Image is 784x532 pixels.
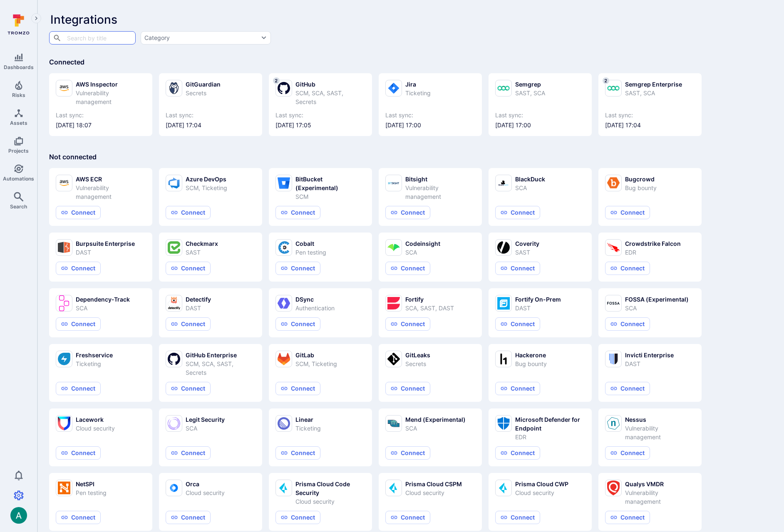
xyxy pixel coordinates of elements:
[605,382,650,395] button: Connect
[625,488,695,506] div: Vulnerability management
[76,480,107,488] div: NetSPI
[186,80,221,89] div: GitGuardian
[295,497,365,506] div: Cloud security
[625,248,681,257] div: EDR
[56,80,146,129] a: AWS InspectorVulnerability managementLast sync:[DATE] 18:07
[76,183,146,201] div: Vulnerability management
[405,488,462,497] div: Cloud security
[144,34,170,42] div: Category
[49,153,97,161] span: Not connected
[186,89,221,97] div: Secrets
[166,446,211,460] button: Connect
[12,92,25,98] span: Risks
[295,304,335,312] div: Authentication
[495,511,540,524] button: Connect
[605,511,650,524] button: Connect
[275,80,365,129] a: 2GitHubSCM, SCA, SAST, SecretsLast sync:[DATE] 17:05
[405,480,462,488] div: Prisma Cloud CSPM
[76,351,113,359] div: Freshservice
[625,351,674,359] div: Invicti Enterprise
[603,77,609,84] span: 2
[56,121,146,129] span: [DATE] 18:07
[166,262,211,275] button: Connect
[515,433,585,441] div: EDR
[515,359,547,368] div: Bug bounty
[625,480,695,488] div: Qualys VMDR
[405,359,430,368] div: Secrets
[605,317,650,331] button: Connect
[65,30,119,45] input: Search by title
[605,80,695,129] a: 2Semgrep EnterpriseSAST, SCALast sync:[DATE] 17:04
[186,424,225,433] div: SCA
[76,80,146,89] div: AWS Inspector
[33,15,39,22] i: Expand navigation menu
[56,511,101,524] button: Connect
[405,248,440,257] div: SCA
[76,359,113,368] div: Ticketing
[495,446,540,460] button: Connect
[273,77,280,84] span: 2
[405,175,475,183] div: Bitsight
[605,206,650,219] button: Connect
[385,446,430,460] button: Connect
[515,295,561,304] div: Fortify On-Prem
[56,111,146,119] span: Last sync:
[385,382,430,395] button: Connect
[625,89,682,97] div: SAST, SCA
[166,206,211,219] button: Connect
[186,239,218,248] div: Checkmarx
[56,262,101,275] button: Connect
[275,382,320,395] button: Connect
[76,89,146,106] div: Vulnerability management
[405,424,466,433] div: SCA
[56,446,101,460] button: Connect
[3,176,34,182] span: Automations
[495,382,540,395] button: Connect
[76,175,146,183] div: AWS ECR
[515,415,585,433] div: Microsoft Defender for Endpoint
[10,507,27,524] div: Arjan Dehar
[385,317,430,331] button: Connect
[76,415,115,424] div: Lacework
[625,415,695,424] div: Nessus
[625,80,682,89] div: Semgrep Enterprise
[275,262,320,275] button: Connect
[141,31,271,45] button: Category
[275,121,365,129] span: [DATE] 17:05
[76,295,130,304] div: Dependency-Track
[515,89,545,97] div: SAST, SCA
[605,111,695,119] span: Last sync:
[186,415,225,424] div: Legit Security
[515,248,539,257] div: SAST
[515,175,545,183] div: BlackDuck
[385,511,430,524] button: Connect
[385,262,430,275] button: Connect
[50,12,117,27] span: Integrations
[605,446,650,460] button: Connect
[166,317,211,331] button: Connect
[76,424,115,433] div: Cloud security
[76,239,135,248] div: Burpsuite Enterprise
[515,80,545,89] div: Semgrep
[515,480,568,488] div: Prisma Cloud CWP
[495,80,585,129] a: SemgrepSAST, SCALast sync:[DATE] 17:00
[495,111,585,119] span: Last sync:
[295,80,365,89] div: GitHub
[515,351,547,359] div: Hackerone
[275,446,320,460] button: Connect
[495,206,540,219] button: Connect
[625,304,689,312] div: SCA
[166,382,211,395] button: Connect
[405,239,440,248] div: Codeinsight
[625,175,657,183] div: Bugcrowd
[625,424,695,441] div: Vulnerability management
[515,488,568,497] div: Cloud security
[295,192,365,201] div: SCM
[405,183,475,201] div: Vulnerability management
[605,262,650,275] button: Connect
[31,13,41,23] button: Expand navigation menu
[405,415,466,424] div: Mend (Experimental)
[295,359,337,368] div: SCM, Ticketing
[515,239,539,248] div: Coverity
[295,351,337,359] div: GitLab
